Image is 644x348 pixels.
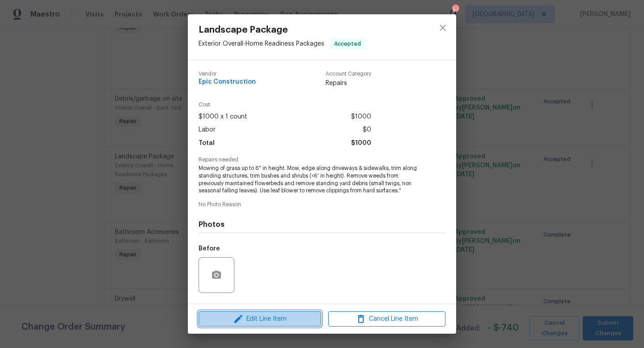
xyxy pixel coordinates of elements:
button: Cancel Line Item [328,311,445,327]
span: Mowing of grass up to 6" in height. Mow, edge along driveways & sidewalks, trim along standing st... [199,165,421,195]
span: Repairs [326,79,371,88]
span: Cost [199,102,371,108]
span: $1000 [351,137,371,150]
span: Exterior Overall - Home Readiness Packages [199,41,324,47]
span: Vendor [199,71,256,77]
div: 57 [452,5,458,14]
span: Total [199,137,215,150]
span: Account Category [326,71,371,77]
span: Edit Line Item [201,314,318,325]
span: $1000 [351,110,371,123]
span: $1000 x 1 count [199,110,247,123]
span: Cancel Line Item [331,314,443,325]
span: $0 [363,123,371,136]
span: Repairs needed [199,157,445,163]
h5: Before [199,246,220,252]
span: Accepted [330,39,364,48]
span: Labor [199,123,216,136]
button: Edit Line Item [199,311,321,327]
button: close [432,17,453,38]
span: Epic Construction [199,79,256,85]
h4: Photos [199,220,445,229]
span: No Photo Reason [199,202,445,208]
span: Landscape Package [199,25,365,35]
